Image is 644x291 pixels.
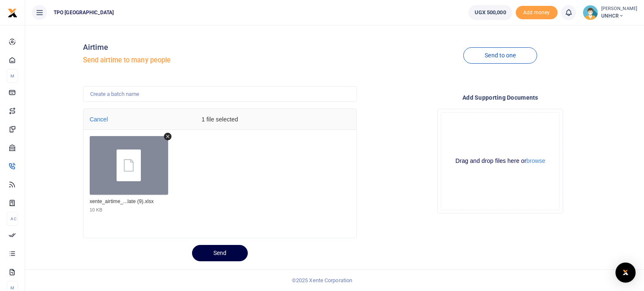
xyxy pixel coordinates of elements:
[192,245,248,261] button: Send
[87,113,111,125] button: Cancel
[157,109,283,130] div: 1 file selected
[90,207,102,213] div: 10 KB
[83,43,357,52] h4: Airtime
[8,8,18,18] img: logo-small
[526,158,545,164] button: browse
[8,9,18,15] a: logo-small logo-large logo-large
[516,6,558,20] span: Add money
[164,133,171,140] button: Remove file
[90,198,166,205] div: xente_airtime_template (9).xlsx
[7,69,18,83] li: M
[516,9,558,15] a: Add money
[83,56,357,64] h5: Send airtime to many people
[475,8,506,17] span: UGX 500,000
[583,5,637,20] a: profile-user [PERSON_NAME] UNHCR
[83,108,357,238] div: File Uploader
[615,263,636,283] div: Open Intercom Messenger
[601,5,637,13] small: [PERSON_NAME]
[583,5,598,20] img: profile-user
[441,157,559,165] div: Drag and drop files here or
[465,5,516,20] li: Wallet ballance
[50,9,117,16] span: TPO [GEOGRAPHIC_DATA]
[364,93,637,102] h4: Add supporting Documents
[437,109,563,214] div: File Uploader
[468,5,512,20] a: UGX 500,000
[7,212,18,226] li: Ac
[516,6,558,20] li: Toup your wallet
[83,86,357,102] input: Create a batch name
[601,12,637,20] span: UNHCR
[463,47,537,64] a: Send to one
